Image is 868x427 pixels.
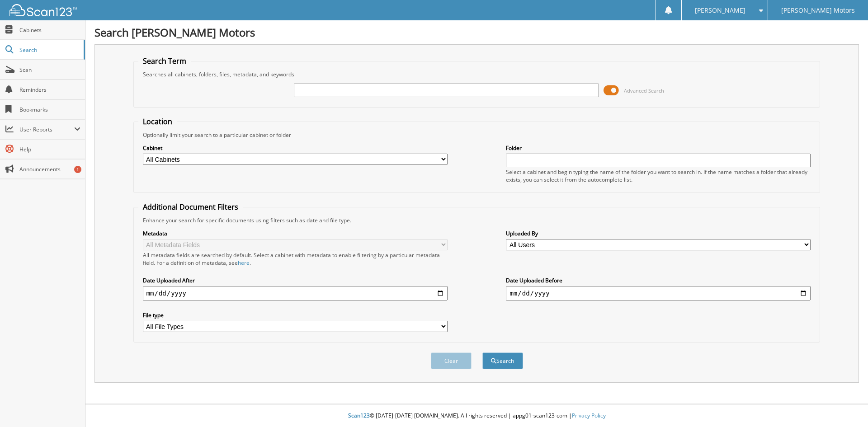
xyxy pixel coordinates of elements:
[506,144,811,152] label: Folder
[431,352,472,369] button: Clear
[19,145,80,153] span: Help
[19,66,80,74] span: Scan
[482,352,523,369] button: Search
[143,286,448,300] input: start
[19,26,80,34] span: Cabinets
[74,166,81,173] div: 1
[138,117,177,127] legend: Location
[143,311,448,319] label: File type
[143,277,448,284] label: Date Uploaded After
[94,25,859,40] h1: Search [PERSON_NAME] Motors
[506,277,811,284] label: Date Uploaded Before
[19,106,80,113] span: Bookmarks
[138,202,243,212] legend: Additional Document Filters
[138,56,191,66] legend: Search Term
[138,131,816,139] div: Optionally limit your search to a particular cabinet or folder
[85,405,868,427] div: © [DATE]-[DATE] [DOMAIN_NAME]. All rights reserved | appg01-scan123-com |
[19,126,74,133] span: User Reports
[348,412,370,419] span: Scan123
[572,412,606,419] a: Privacy Policy
[781,8,855,13] span: [PERSON_NAME] Motors
[506,286,811,300] input: end
[624,87,664,94] span: Advanced Search
[695,8,745,13] span: [PERSON_NAME]
[506,230,811,237] label: Uploaded By
[143,251,448,267] div: All metadata fields are searched by default. Select a cabinet with metadata to enable filtering b...
[9,4,77,16] img: scan123-logo-white.svg
[138,216,816,224] div: Enhance your search for specific documents using filters such as date and file type.
[19,86,80,94] span: Reminders
[143,144,448,152] label: Cabinet
[19,165,80,173] span: Announcements
[143,230,448,237] label: Metadata
[19,46,79,54] span: Search
[506,168,811,183] div: Select a cabinet and begin typing the name of the folder you want to search in. If the name match...
[138,70,816,78] div: Searches all cabinets, folders, files, metadata, and keywords
[238,259,250,267] a: here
